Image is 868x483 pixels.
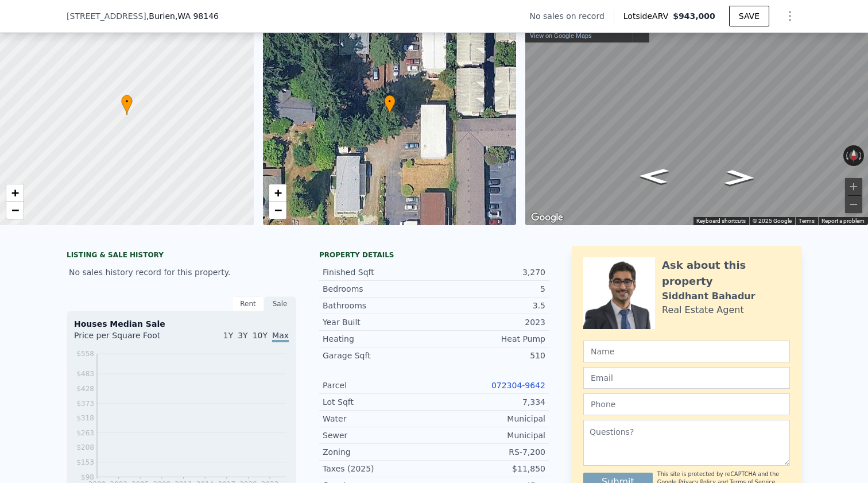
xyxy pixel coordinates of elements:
[778,5,801,28] button: Show Options
[74,330,181,348] div: Price per Square Foot
[662,257,790,289] div: Ask about this property
[858,145,865,166] button: Rotate clockwise
[67,250,296,262] div: LISTING & SALE HISTORY
[434,430,545,441] div: Municipal
[384,96,396,107] span: •
[729,6,769,26] button: SAVE
[274,203,281,217] span: −
[530,10,614,22] div: No sales on record
[434,316,545,328] div: 2023
[583,367,790,389] input: Email
[583,393,790,415] input: Phone
[76,370,94,378] tspan: $483
[583,341,790,362] input: Name
[673,11,715,21] span: $943,000
[323,463,434,474] div: Taxes (2025)
[76,458,94,466] tspan: $153
[434,396,545,408] div: 7,334
[76,350,94,358] tspan: $558
[528,210,566,225] a: Open this area in Google Maps (opens a new window)
[323,396,434,408] div: Lot Sqft
[849,145,859,167] button: Reset the view
[626,165,681,187] path: Go East, SW 119th St
[76,429,94,437] tspan: $263
[434,283,545,295] div: 5
[232,296,264,311] div: Rent
[662,289,755,303] div: Siddhant Bahadur
[491,381,545,390] a: 072304-9642
[662,303,744,317] div: Real Estate Agent
[323,413,434,424] div: Water
[121,96,133,107] span: •
[384,95,396,115] div: •
[269,184,286,202] a: Zoom in
[323,300,434,311] div: Bathrooms
[323,266,434,278] div: Finished Sqft
[11,203,19,217] span: −
[76,385,94,393] tspan: $428
[434,300,545,311] div: 3.5
[272,331,289,342] span: Max
[323,430,434,441] div: Sewer
[6,202,24,219] a: Zoom out
[323,380,434,391] div: Parcel
[269,202,286,219] a: Zoom out
[319,250,549,260] div: Property details
[74,318,289,330] div: Houses Median Sale
[76,414,94,422] tspan: $318
[323,283,434,295] div: Bedrooms
[274,186,281,200] span: +
[11,186,19,200] span: +
[530,32,592,40] a: View on Google Maps
[845,196,862,213] button: Zoom out
[525,5,868,225] div: Map
[623,10,673,22] span: Lotside ARV
[76,443,94,451] tspan: $208
[323,446,434,458] div: Zoning
[434,463,545,474] div: $11,850
[799,218,815,224] a: Terms (opens in new tab)
[712,166,768,189] path: Go West, SW 119th St
[525,5,868,225] div: Street View
[238,331,247,340] span: 3Y
[434,266,545,278] div: 3,270
[434,350,545,361] div: 510
[121,95,133,115] div: •
[253,331,268,340] span: 10Y
[753,218,792,224] span: © 2025 Google
[528,210,566,225] img: Google
[821,218,865,224] a: Report a problem
[264,296,296,311] div: Sale
[843,145,850,166] button: Rotate counterclockwise
[67,262,296,283] div: No sales history record for this property.
[223,331,233,340] span: 1Y
[323,350,434,361] div: Garage Sqft
[323,333,434,345] div: Heating
[434,333,545,345] div: Heat Pump
[696,217,746,225] button: Keyboard shortcuts
[434,446,545,458] div: RS-7,200
[845,178,862,195] button: Zoom in
[175,11,219,21] span: , WA 98146
[67,10,146,22] span: [STREET_ADDRESS]
[76,400,94,408] tspan: $373
[81,473,94,481] tspan: $98
[323,316,434,328] div: Year Built
[434,413,545,424] div: Municipal
[146,10,219,22] span: , Burien
[6,184,24,202] a: Zoom in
